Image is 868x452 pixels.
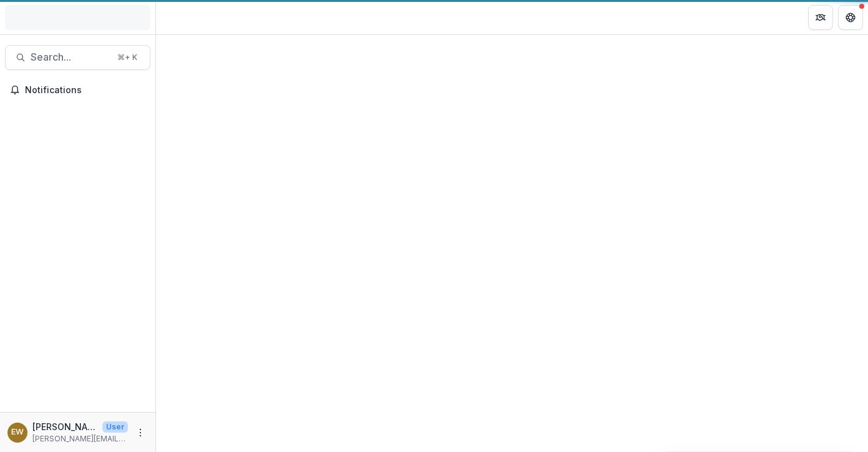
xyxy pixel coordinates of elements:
p: [PERSON_NAME][EMAIL_ADDRESS][DOMAIN_NAME] [32,433,128,444]
button: More [133,425,148,440]
p: [PERSON_NAME] [32,420,97,433]
p: User [102,421,128,433]
button: Partners [808,5,833,30]
button: Search... [5,45,150,70]
div: Eddie Whitfield [11,428,24,436]
div: ⌘ + K [115,51,140,64]
span: Search... [31,51,110,63]
button: Notifications [5,80,150,100]
button: Get Help [838,5,863,30]
span: Notifications [25,85,145,96]
nav: breadcrumb [161,8,214,26]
